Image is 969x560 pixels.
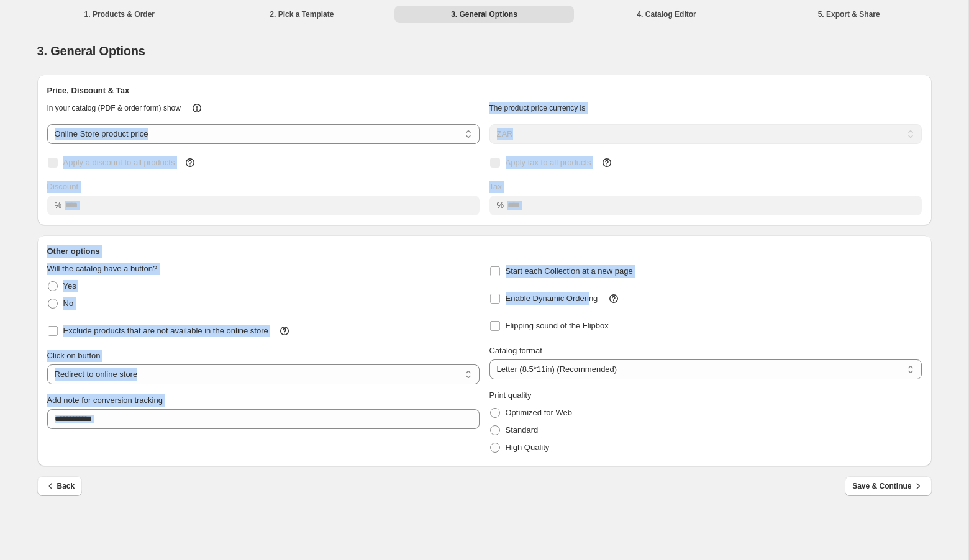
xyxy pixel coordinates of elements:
span: Apply a discount to all products [63,158,175,167]
span: Print quality [489,391,532,400]
h2: Price, Discount & Tax [47,84,922,97]
span: Flipping sound of the Flipbox [506,321,609,330]
h2: Other options [47,245,922,258]
span: % [55,201,62,210]
span: Add note for conversion tracking [47,395,163,405]
span: The product price currency is [489,104,586,112]
span: No [63,299,74,308]
span: Save & Continue [852,480,924,492]
span: Catalog format [489,346,542,355]
span: % [497,201,504,210]
span: In your catalog (PDF & order form) show [47,104,181,112]
span: Apply tax to all products [506,158,591,167]
span: Standard [506,425,539,435]
span: Start each Collection at a new page [506,266,633,276]
span: High Quality [506,443,550,452]
button: Save & Continue [845,476,931,496]
span: Tax [489,182,502,191]
span: Click on button [47,351,101,360]
button: Back [37,476,83,496]
span: Yes [63,281,76,291]
span: Enable Dynamic Ordering [506,294,598,303]
span: Back [45,480,75,492]
span: Discount [47,182,79,191]
span: Exclude products that are not available in the online store [63,326,268,335]
span: Will the catalog have a button? [47,264,158,273]
span: 3. General Options [37,44,145,58]
span: Optimized for Web [506,408,572,417]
